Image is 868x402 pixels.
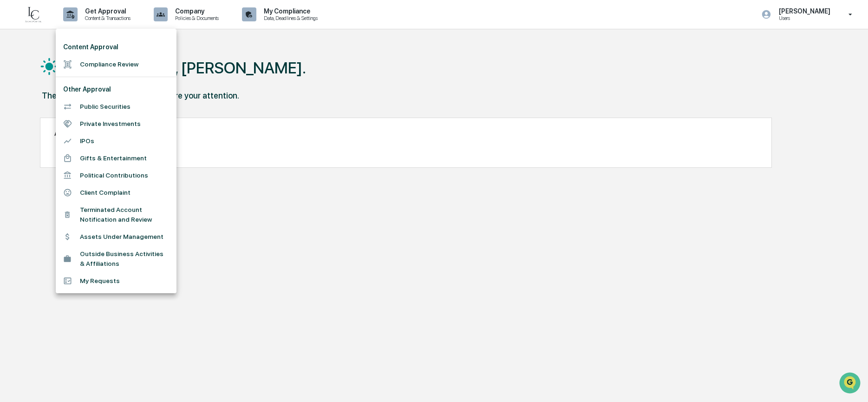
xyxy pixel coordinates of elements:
a: 🗄️Attestations [64,113,119,130]
li: Content Approval [56,39,176,56]
li: Terminated Account Notification and Review [56,201,176,228]
li: Client Complaint [56,184,176,201]
li: Gifts & Entertainment [56,150,176,167]
li: Compliance Review [56,56,176,73]
a: 🖐️Preclearance [6,113,64,130]
a: Powered byPylon [65,157,112,165]
a: 🔎Data Lookup [6,131,62,148]
div: 🔎 [9,136,17,143]
li: Outside Business Activities & Affiliations [56,245,176,272]
span: Attestations [77,117,115,126]
div: 🖐️ [9,118,17,125]
button: Start new chat [158,74,169,85]
li: Public Securities [56,98,176,115]
img: 1746055101610-c473b297-6a78-478c-a979-82029cc54cd1 [9,71,26,88]
li: Political Contributions [56,167,176,184]
li: Assets Under Management [56,228,176,245]
span: Preclearance [19,117,60,126]
li: Private Investments [56,115,176,132]
div: Start new chat [32,71,152,80]
li: IPOs [56,132,176,150]
li: My Requests [56,272,176,290]
iframe: Open customer support [838,371,863,396]
span: Pylon [92,158,112,165]
p: How can we help? [9,20,169,34]
div: 🗄️ [67,118,75,125]
div: We're available if you need us! [32,80,117,88]
li: Other Approval [56,81,176,98]
span: Data Lookup [19,135,59,144]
